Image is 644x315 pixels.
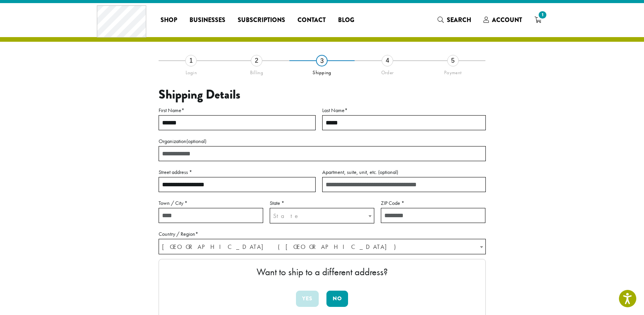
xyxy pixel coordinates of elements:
div: 3 [316,55,328,66]
label: First Name [159,106,316,115]
span: State [270,208,374,223]
span: Blog [338,15,354,25]
div: 1 [185,55,197,66]
label: Street address [159,167,316,177]
button: Yes [296,291,319,307]
button: No [326,291,348,307]
h3: Shipping Details [159,87,486,102]
div: 5 [447,55,459,66]
label: Apartment, suite, unit, etc. [322,167,486,177]
span: United States (US) [159,239,485,254]
label: Last Name [322,106,486,115]
span: Account [492,15,522,24]
label: ZIP Code [381,198,485,208]
span: State [273,212,300,220]
span: Country / Region [159,239,486,254]
a: Shop [154,14,183,26]
span: Shop [161,15,177,25]
div: Order [355,66,420,76]
div: 2 [251,55,262,66]
span: Subscriptions [238,15,285,25]
p: Want to ship to a different address? [167,267,478,277]
div: Login [159,66,224,76]
span: Businesses [189,15,225,25]
label: State [270,198,374,208]
div: Shipping [289,66,355,76]
div: Billing [224,66,289,76]
span: Search [447,15,471,24]
div: Payment [420,66,486,76]
div: 4 [382,55,393,66]
span: 1 [537,10,548,20]
a: Search [431,14,477,26]
span: (optional) [186,138,206,145]
span: (optional) [378,169,398,175]
span: Contact [297,15,326,25]
label: Town / City [159,198,263,208]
